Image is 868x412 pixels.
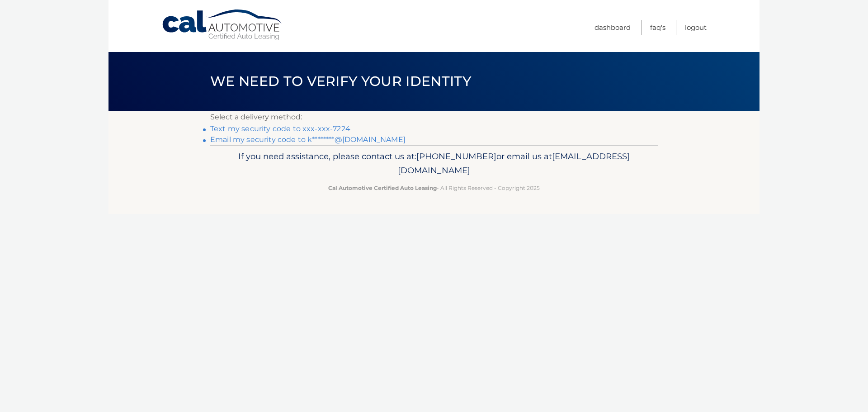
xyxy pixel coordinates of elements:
strong: Cal Automotive Certified Auto Leasing [328,185,437,191]
span: We need to verify your identity [210,73,471,90]
a: Text my security code to xxx-xxx-7224 [210,124,350,133]
p: If you need assistance, please contact us at: or email us at [216,149,652,178]
a: Email my security code to k********@[DOMAIN_NAME] [210,135,406,144]
span: [PHONE_NUMBER] [416,151,496,161]
a: Dashboard [594,20,631,35]
a: FAQ's [650,20,665,35]
p: - All Rights Reserved - Copyright 2025 [216,183,652,193]
a: Logout [685,20,707,35]
p: Select a delivery method: [210,111,658,123]
a: Cal Automotive [161,9,283,41]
